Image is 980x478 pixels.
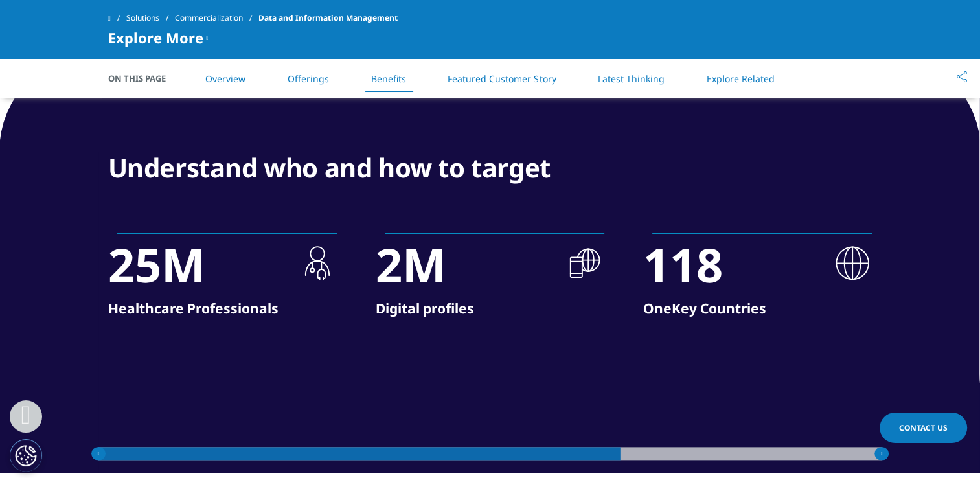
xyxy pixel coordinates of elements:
[108,72,179,85] span: On This Page
[108,238,205,291] div: 25M
[10,439,42,472] button: Cookies Settings
[643,229,872,328] div: 3 / 3
[175,6,258,30] a: Commercialization
[899,422,948,433] span: Contact Us
[258,6,398,30] span: Data and Information Management
[643,238,723,291] div: 118
[880,413,967,443] a: Contact Us
[707,73,775,85] a: Explore Related
[371,73,406,85] a: Benefits
[448,73,556,85] a: Featured Customer Story
[205,73,245,85] a: Overview
[376,238,446,291] div: 2M
[598,73,665,85] a: Latest Thinking
[376,229,604,328] div: 2 / 3
[288,73,329,85] a: Offerings
[108,229,337,328] div: 1 / 3
[108,152,551,190] h3: Understand who and how to target
[126,6,175,30] a: Solutions
[643,298,872,328] p: OneKey Countries
[376,298,604,328] p: Digital profiles
[108,298,337,328] p: Healthcare Professionals
[108,30,203,45] span: Explore More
